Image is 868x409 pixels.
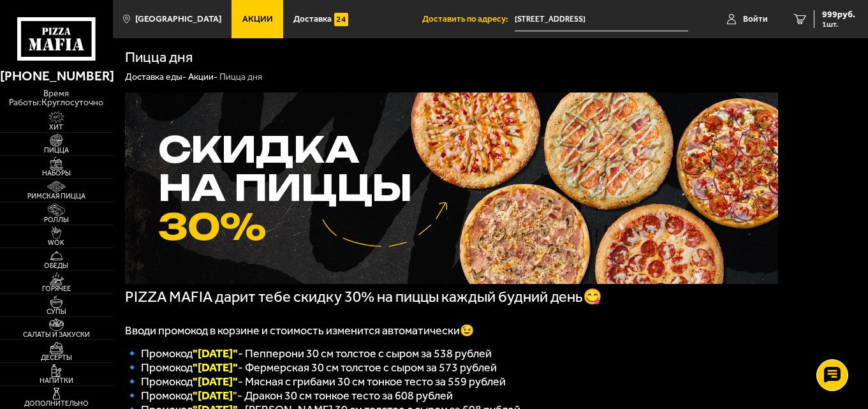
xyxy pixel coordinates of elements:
[822,10,855,19] span: 999 руб.
[334,13,348,26] img: 15daf4d41897b9f0e9f617042186c801.svg
[125,389,453,403] span: 🔹 Промокод - Дракон 30 см тонкое тесто за 608 рублей
[188,71,217,82] a: Акции-
[515,8,688,31] span: Санкт-Петербург, Железноводская улица, 20
[193,361,238,375] font: "[DATE]"
[125,361,497,375] span: 🔹 Промокод - Фермерская 30 см толстое с сыром за 573 рублей
[125,288,602,306] span: PIZZA MAFIA дарит тебе скидку 30% на пиццы каждый будний день😋
[135,15,221,24] span: [GEOGRAPHIC_DATA]
[125,323,474,338] span: Вводи промокод в корзине и стоимость изменится автоматически😉
[125,375,506,389] span: 🔹 Промокод - Мясная с грибами 30 см тонкое тесто за 559 рублей
[822,20,855,28] span: 1 шт.
[193,389,233,403] b: "[DATE]
[422,15,515,24] span: Доставить по адресу:
[293,15,332,24] span: Доставка
[193,375,238,389] font: "[DATE]"
[743,15,768,24] span: Войти
[125,50,193,65] h1: Пицца дня
[515,8,688,31] input: Ваш адрес доставки
[193,389,237,403] font: "
[125,93,778,284] img: 1024x1024
[193,346,238,361] font: "[DATE]"
[125,71,186,82] a: Доставка еды-
[219,71,262,83] div: Пицца дня
[125,346,492,361] span: 🔹 Промокод - Пепперони 30 см толстое с сыром за 538 рублей
[242,15,273,24] span: Акции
